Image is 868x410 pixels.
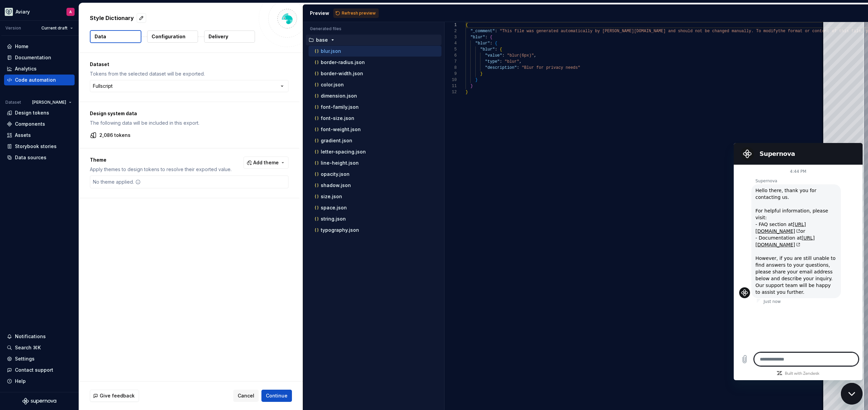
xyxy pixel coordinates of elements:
div: Dataset [5,100,21,105]
button: border-radius.json [309,59,441,66]
span: "blur" [505,59,519,64]
span: } [475,78,477,82]
div: Code automation [15,77,56,83]
span: [DOMAIN_NAME] and should not be changed manually. To modify [634,29,778,34]
span: Give feedback [100,392,135,399]
p: Data [95,33,106,40]
div: Components [15,121,45,127]
p: color.json [321,82,344,87]
div: Version [5,25,21,31]
p: line-height.json [321,160,359,166]
div: Help [15,378,26,385]
span: : [490,41,492,46]
p: opacity.json [321,171,350,177]
div: Home [15,43,28,50]
span: "description" [485,65,517,70]
span: "blur(6px)" [507,53,534,58]
a: Storybook stories [4,141,75,152]
span: , [519,59,521,64]
a: Design tokens [4,107,75,118]
div: 4 [445,40,457,46]
p: Theme [90,157,232,163]
div: Data sources [15,154,46,161]
p: font-family.json [321,104,359,110]
div: 10 [445,77,457,83]
button: Add theme [243,157,289,169]
span: Cancel [238,392,254,399]
a: Data sources [4,152,75,163]
button: size.json [309,193,441,200]
a: Home [4,41,75,52]
p: dimension.json [321,93,357,99]
p: font-weight.json [321,127,361,132]
p: typography.json [321,227,359,233]
span: Add theme [253,159,279,166]
a: Settings [4,353,75,364]
div: Search ⌘K [15,344,41,351]
div: Analytics [15,65,37,72]
button: Search ⌘K [4,342,75,353]
div: 2 [445,28,457,34]
p: Design system data [90,110,289,117]
div: Preview [310,10,329,17]
div: Aviary [16,8,30,15]
span: { [495,41,497,46]
span: } [466,90,468,95]
span: "This file was generated automatically by [PERSON_NAME] [499,29,634,34]
button: font-weight.json [309,126,441,133]
div: 3 [445,34,457,40]
button: typography.json [309,226,441,234]
button: Delivery [204,30,255,43]
img: 256e2c79-9abd-4d59-8978-03feab5a3943.png [5,8,13,16]
button: letter-spacing.json [309,148,441,156]
a: Code automation [4,75,75,85]
p: border-width.json [321,71,363,76]
p: Generated files [310,26,437,32]
div: A [69,9,72,15]
button: base [306,36,441,44]
p: Configuration [152,33,185,40]
button: space.json [309,204,441,211]
div: Contact support [15,367,53,373]
button: Data [90,30,141,43]
button: Configuration [147,30,198,43]
iframe: Button to launch messaging window, conversation in progress [841,383,863,405]
button: font-family.json [309,103,441,111]
div: Assets [15,132,31,139]
button: Help [4,376,75,387]
button: dimension.json [309,92,441,100]
div: Storybook stories [15,143,57,150]
iframe: Messaging window [734,143,863,380]
p: Delivery [209,33,228,40]
span: , [534,53,536,58]
div: 1 [445,22,457,28]
span: Continue [266,392,288,399]
p: Style Dictionary [90,14,134,22]
div: Settings [15,355,35,362]
p: Apply themes to design tokens to resolve their exported value. [90,166,232,173]
div: Notifications [15,333,46,340]
p: Tokens from the selected dataset will be exported. [90,70,289,77]
span: : [502,53,505,58]
span: "_comment" [470,29,495,34]
button: string.json [309,215,441,223]
span: "blur" [475,41,490,46]
a: Analytics [4,63,75,74]
div: 5 [445,46,457,53]
button: Refresh preview [333,8,379,18]
span: : [495,47,497,52]
div: 8 [445,65,457,71]
p: base [316,37,328,43]
button: Give feedback [90,390,139,402]
button: border-width.json [309,70,441,77]
a: Components [4,119,75,129]
span: [PERSON_NAME] [32,100,66,105]
span: "Blur for privacy needs" [521,65,580,70]
span: "blur" [470,35,485,40]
